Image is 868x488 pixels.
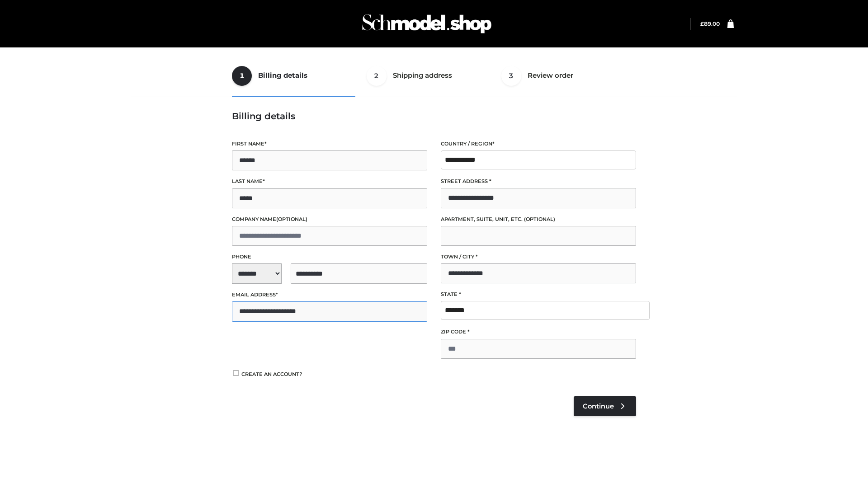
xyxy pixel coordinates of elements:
h3: Billing details [232,111,636,122]
span: (optional) [276,216,307,222]
span: (optional) [524,216,555,222]
a: £89.00 [700,20,720,27]
label: Last name [232,177,427,186]
label: ZIP Code [441,328,636,336]
label: Country / Region [441,140,636,148]
label: Town / City [441,253,636,261]
label: Email address [232,291,427,299]
label: Apartment, suite, unit, etc. [441,215,636,224]
input: Create an account? [232,370,240,376]
label: Street address [441,177,636,186]
label: State [441,290,636,299]
span: Continue [583,402,614,410]
label: Company name [232,215,427,224]
a: Continue [574,396,636,416]
label: Phone [232,253,427,261]
span: Create an account? [241,371,302,377]
img: Schmodel Admin 964 [359,6,495,42]
bdi: 89.00 [700,20,720,27]
label: First name [232,140,427,148]
span: £ [700,20,704,27]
